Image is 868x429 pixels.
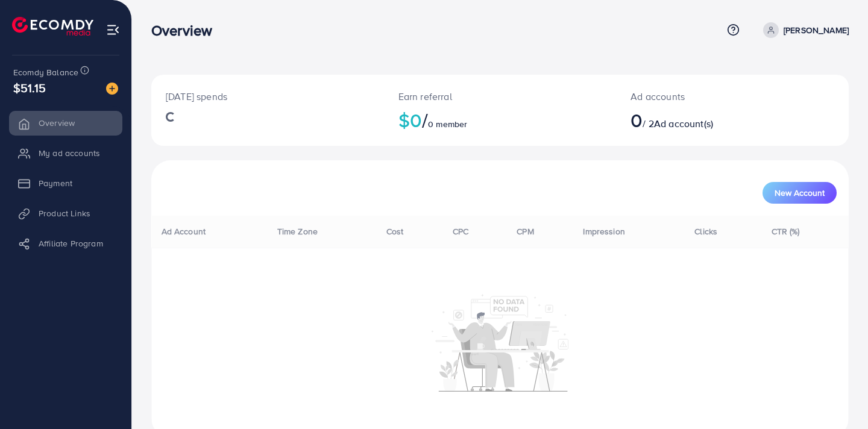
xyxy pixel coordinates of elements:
[654,117,713,130] span: Ad account(s)
[784,23,849,37] p: [PERSON_NAME]
[763,182,837,204] button: New Account
[422,106,428,134] span: /
[13,66,78,78] span: Ecomdy Balance
[12,17,93,36] img: logo
[758,22,849,38] a: [PERSON_NAME]
[428,118,467,130] span: 0 member
[13,79,46,96] span: $51.15
[151,22,222,39] h3: Overview
[631,108,776,131] h2: / 2
[631,106,643,134] span: 0
[106,23,120,37] img: menu
[398,108,602,131] h2: $0
[631,89,776,104] p: Ad accounts
[398,89,602,104] p: Earn referral
[106,83,118,95] img: image
[166,89,370,104] p: [DATE] spends
[775,189,825,197] span: New Account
